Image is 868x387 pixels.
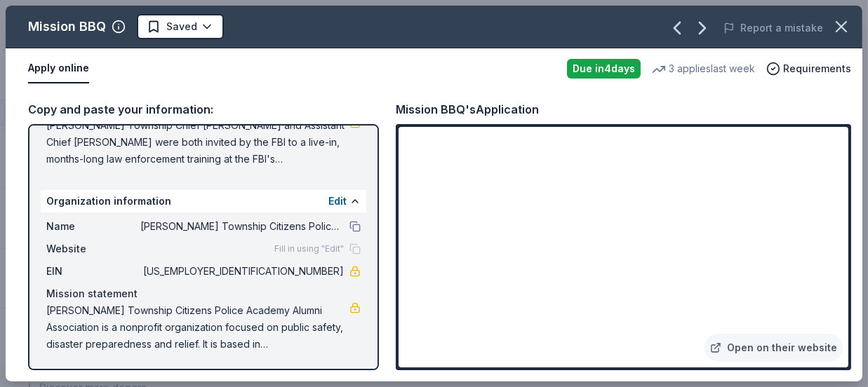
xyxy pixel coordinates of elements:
span: [PERSON_NAME] Township Citizens Police Academy Alumni Association is a nonprofit organization foc... [46,302,349,353]
div: Organization information [41,190,366,212]
button: Saved [137,14,224,39]
div: Mission statement [46,285,361,302]
div: Mission BBQ [28,15,106,38]
span: Fill in using "Edit" [274,243,344,254]
div: Copy and paste your information: [28,100,379,118]
span: [US_EMPLOYER_IDENTIFICATION_NUMBER] [140,263,344,280]
span: Website [46,240,140,257]
span: [PERSON_NAME] Township Citizens Police Academy Alumni Association [140,218,344,235]
div: Mission BBQ's Application [396,100,539,118]
button: Apply online [28,54,89,83]
div: Due in 4 days [567,59,641,79]
span: Requirements [783,60,851,77]
div: 3 applies last week [652,60,755,77]
button: Edit [328,193,347,210]
button: Requirements [766,60,851,77]
button: Report a mistake [723,20,823,36]
span: Name [46,218,140,235]
span: Saved [166,18,197,35]
span: EIN [46,263,140,280]
span: [PERSON_NAME] Township Chief [PERSON_NAME] and Assistant Chief [PERSON_NAME] were both invited by... [46,117,349,168]
a: Open on their website [705,334,843,362]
